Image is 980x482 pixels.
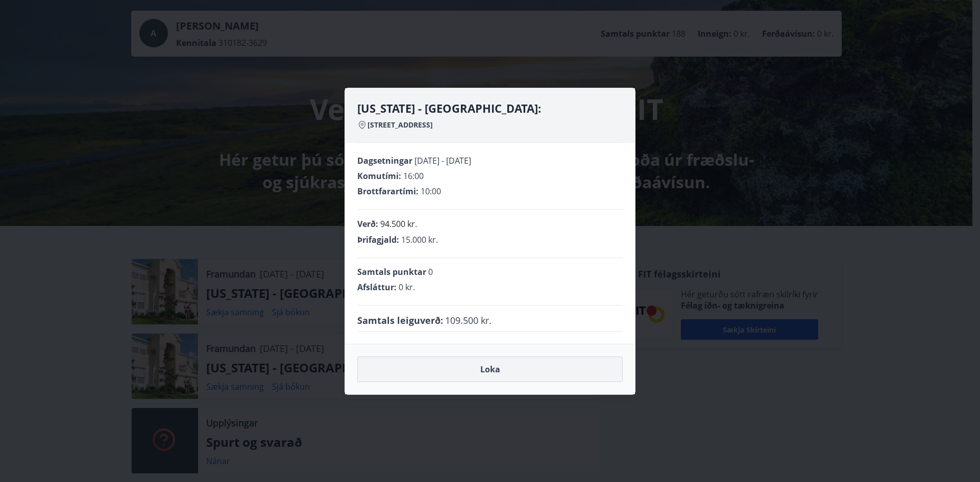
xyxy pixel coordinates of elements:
[357,282,397,293] span: Afsláttur :
[357,357,623,382] button: Loka
[414,155,471,166] span: [DATE] - [DATE]
[380,218,417,230] p: 94.500 kr.
[357,234,399,245] span: Þrifagjald :
[367,120,433,130] span: [STREET_ADDRESS]
[401,234,438,245] span: 15.000 kr.
[403,170,424,182] span: 16:00
[357,155,412,166] span: Dagsetningar
[428,266,433,277] span: 0
[357,218,378,230] span: Verð :
[357,266,426,277] span: Samtals punktar
[357,100,623,116] h4: [US_STATE] - [GEOGRAPHIC_DATA]:
[357,314,443,327] span: Samtals leiguverð :
[357,186,419,197] span: Brottfarartími :
[357,170,401,182] span: Komutími :
[399,282,415,293] span: 0 kr.
[445,314,492,327] span: 109.500 kr.
[421,186,441,197] span: 10:00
